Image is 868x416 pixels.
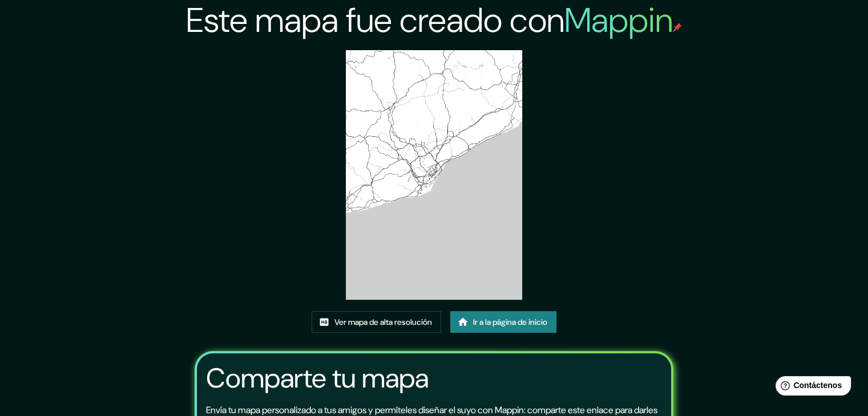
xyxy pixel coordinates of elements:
[334,317,432,327] font: Ver mapa de alta resolución
[312,311,441,333] a: Ver mapa de alta resolución
[673,23,682,32] img: pin de mapeo
[473,317,547,327] font: Ir a la página de inicio
[450,311,556,333] a: Ir a la página de inicio
[206,360,429,396] font: Comparte tu mapa
[346,50,523,300] img: created-map
[766,372,855,403] iframe: Lanzador de widgets de ayuda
